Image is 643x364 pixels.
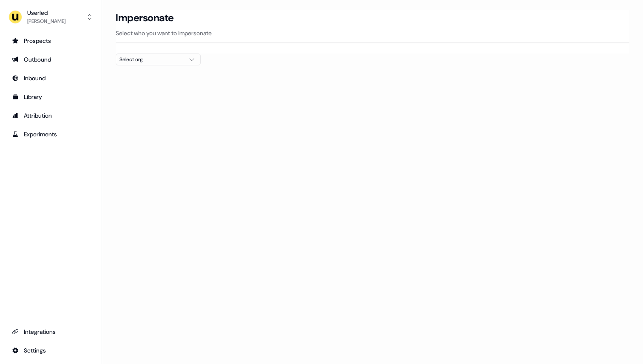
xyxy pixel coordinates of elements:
[116,29,629,37] p: Select who you want to impersonate
[7,90,95,104] a: Go to templates
[7,127,95,141] a: Go to experiments
[7,34,95,48] a: Go to prospects
[12,111,90,120] div: Attribution
[12,346,90,355] div: Settings
[7,53,95,66] a: Go to outbound experience
[12,74,90,82] div: Inbound
[12,37,90,45] div: Prospects
[116,54,201,65] button: Select org
[27,17,65,25] div: [PERSON_NAME]
[12,93,90,101] div: Library
[7,71,95,85] a: Go to Inbound
[7,7,95,27] button: Userled[PERSON_NAME]
[7,109,95,122] a: Go to attribution
[119,55,183,64] div: Select org
[7,325,95,339] a: Go to integrations
[12,55,90,64] div: Outbound
[27,8,65,17] div: Userled
[7,344,95,357] a: Go to integrations
[12,327,90,336] div: Integrations
[12,130,90,138] div: Experiments
[116,11,174,24] h3: Impersonate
